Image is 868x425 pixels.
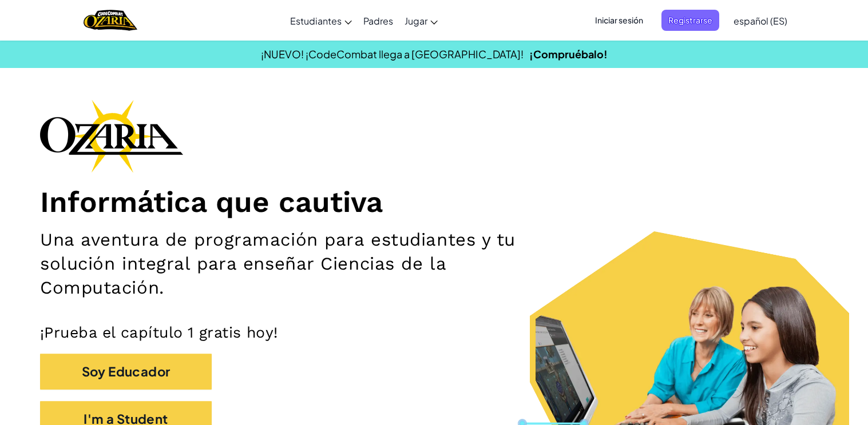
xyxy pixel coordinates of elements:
button: Soy Educador [40,354,212,390]
button: Iniciar sesión [588,10,650,31]
h1: Informática que cautiva [40,184,828,219]
span: Jugar [405,15,427,27]
h2: Una aventura de programación para estudiantes y tu solución integral para enseñar Ciencias de la ... [40,228,568,300]
p: ¡Prueba el capítulo 1 gratis hoy! [40,323,828,342]
span: Estudiantes [290,15,342,27]
a: ¡Compruébalo! [529,47,608,61]
a: Ozaria by CodeCombat logo [84,9,137,32]
a: español (ES) [728,5,793,36]
span: español (ES) [734,15,787,27]
a: Padres [358,5,399,36]
img: Home [84,9,137,32]
img: Ozaria branding logo [40,99,183,173]
button: Registrarse [661,10,719,31]
span: ¡NUEVO! ¡CodeCombat llega a [GEOGRAPHIC_DATA]! [261,47,524,61]
a: Estudiantes [284,5,358,36]
a: Jugar [399,5,443,36]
